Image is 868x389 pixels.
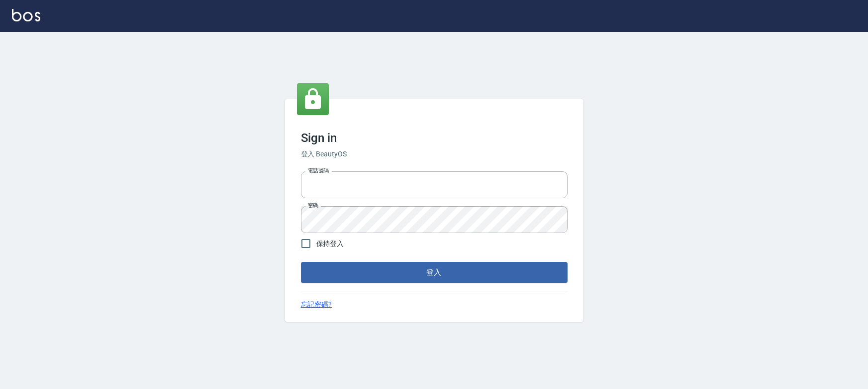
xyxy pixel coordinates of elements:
[301,262,568,283] button: 登入
[12,9,40,21] img: Logo
[301,299,332,310] a: 忘記密碼?
[301,149,568,159] h6: 登入 BeautyOS
[308,202,318,209] label: 密碼
[308,167,329,174] label: 電話號碼
[316,239,344,249] span: 保持登入
[301,131,568,145] h3: Sign in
